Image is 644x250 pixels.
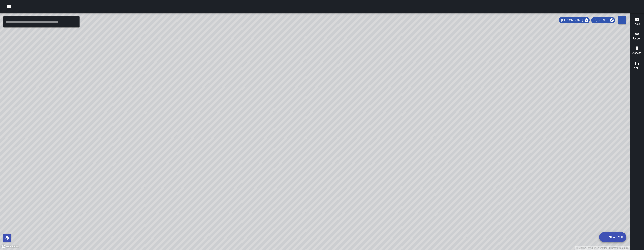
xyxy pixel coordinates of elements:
button: Tasks [630,15,644,29]
h6: Tasks [633,22,641,26]
h6: Insights [632,65,642,70]
h6: Users [633,36,641,41]
button: Insights [630,58,644,73]
div: [PERSON_NAME] [559,17,590,23]
button: Users [630,29,644,44]
span: 10/15 — Now [591,18,611,22]
span: [PERSON_NAME] [559,18,585,22]
button: New Task [599,232,626,242]
div: 10/15 — Now [591,17,615,23]
h6: Assets [632,51,641,55]
button: Assets [630,44,644,58]
button: Filters [618,16,626,24]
